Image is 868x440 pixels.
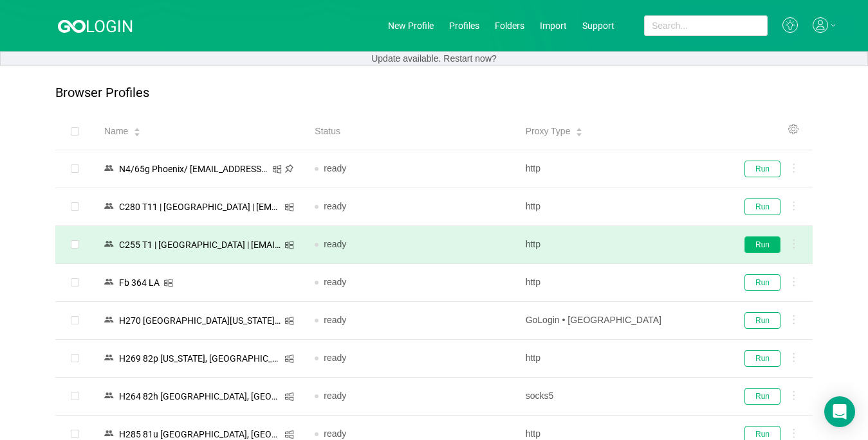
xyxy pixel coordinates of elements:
[824,396,855,427] div: Open Intercom Messenger
[744,161,780,177] button: Run
[576,131,583,135] i: icon: caret-down
[744,274,780,291] button: Run
[582,21,614,31] a: Support
[324,239,346,249] span: ready
[284,392,294,401] i: icon: windows
[324,315,346,325] span: ready
[284,202,294,212] i: icon: windows
[540,21,567,31] a: Import
[134,127,141,130] i: icon: caret-up
[163,278,173,288] i: icon: windows
[115,236,284,253] div: C255 T1 | [GEOGRAPHIC_DATA] | [EMAIL_ADDRESS][DOMAIN_NAME]
[115,350,284,367] div: Н269 82p [US_STATE], [GEOGRAPHIC_DATA]/ [EMAIL_ADDRESS][DOMAIN_NAME]
[515,264,726,302] td: http
[272,164,282,174] i: icon: windows
[515,340,726,378] td: http
[115,312,284,329] div: Н270 [GEOGRAPHIC_DATA][US_STATE]/ [EMAIL_ADDRESS][DOMAIN_NAME]
[324,277,346,287] span: ready
[744,236,780,253] button: Run
[576,127,583,130] i: icon: caret-up
[104,125,128,138] span: Name
[324,428,346,439] span: ready
[515,150,726,188] td: http
[515,226,726,264] td: http
[284,430,294,439] i: icon: windows
[315,125,340,138] span: Status
[324,353,346,363] span: ready
[515,302,726,340] td: GoLogin • [GEOGRAPHIC_DATA]
[115,388,284,405] div: Н264 82h [GEOGRAPHIC_DATA], [GEOGRAPHIC_DATA]/ [EMAIL_ADDRESS][DOMAIN_NAME]
[324,163,346,173] span: ready
[284,316,294,326] i: icon: windows
[515,378,726,416] td: socks5
[449,21,479,31] a: Profiles
[284,240,294,250] i: icon: windows
[744,350,780,367] button: Run
[744,388,780,405] button: Run
[115,161,272,177] div: N4/65g Phoenix/ [EMAIL_ADDRESS][DOMAIN_NAME]
[324,201,346,211] span: ready
[115,274,163,291] div: Fb 364 LA
[515,188,726,226] td: http
[644,15,768,36] input: Search...
[495,21,524,31] a: Folders
[284,164,294,173] i: icon: pushpin
[744,312,780,329] button: Run
[526,125,571,138] span: Proxy Type
[55,85,149,100] p: Browser Profiles
[388,21,434,31] a: New Profile
[575,126,583,135] div: Sort
[133,126,141,135] div: Sort
[744,198,780,215] button: Run
[134,131,141,135] i: icon: caret-down
[115,198,284,215] div: C280 T11 | [GEOGRAPHIC_DATA] | [EMAIL_ADDRESS][DOMAIN_NAME]
[324,391,346,401] span: ready
[284,354,294,364] i: icon: windows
